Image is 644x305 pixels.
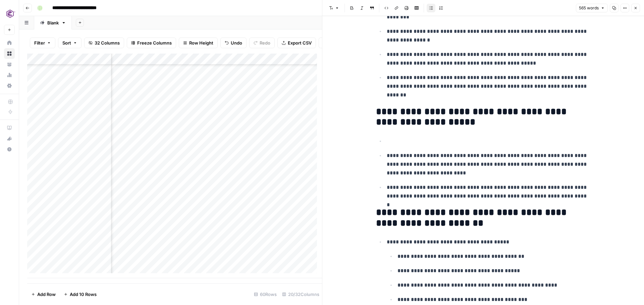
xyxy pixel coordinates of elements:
span: Redo [260,40,270,46]
a: Home [4,37,15,48]
button: 565 words [576,4,608,12]
button: Add 10 Rows [60,289,101,300]
a: Settings [4,80,15,91]
span: Export CSV [288,40,312,46]
button: Workspace: Commvault [4,5,15,22]
span: Add 10 Rows [70,291,97,298]
button: Redo [249,37,275,48]
span: Row Height [189,40,213,46]
div: 20/32 Columns [279,289,322,300]
button: Help + Support [4,144,15,155]
span: Freeze Columns [137,40,172,46]
button: Undo [220,37,247,48]
a: Browse [4,48,15,59]
button: 32 Columns [84,37,124,48]
button: Export CSV [277,37,316,48]
span: Undo [231,40,242,46]
div: What's new? [4,134,14,144]
span: Filter [34,40,45,46]
button: Row Height [179,37,218,48]
button: What's new? [4,133,15,144]
button: Add Row [27,289,60,300]
img: Commvault Logo [4,8,16,20]
button: Freeze Columns [127,37,176,48]
a: Blank [34,16,72,29]
button: Sort [58,37,82,48]
a: AirOps Academy [4,123,15,133]
div: Blank [47,19,59,26]
div: 60 Rows [251,289,279,300]
span: 32 Columns [95,40,120,46]
a: Your Data [4,59,15,70]
span: 565 words [579,5,599,11]
a: Usage [4,70,15,80]
span: Sort [62,40,71,46]
button: Filter [30,37,55,48]
span: Add Row [37,291,56,298]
